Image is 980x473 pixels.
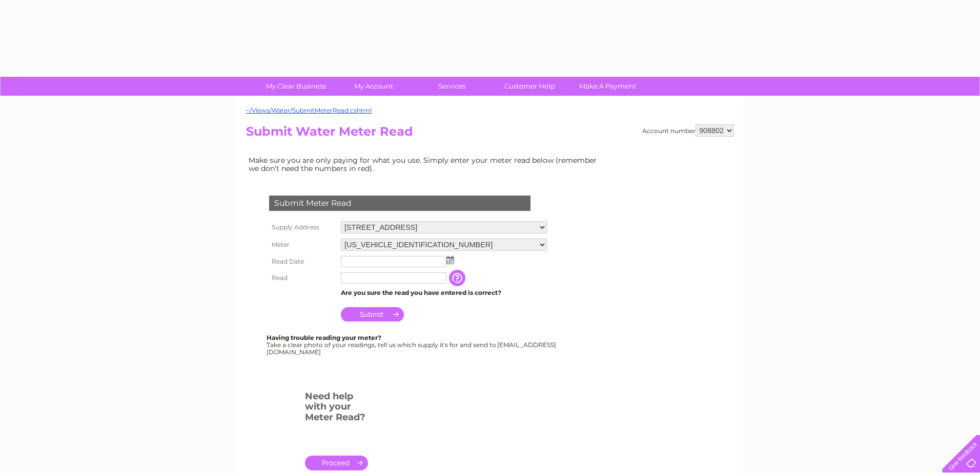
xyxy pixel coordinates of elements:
a: Make A Payment [565,77,650,96]
td: Make sure you are only paying for what you use. Simply enter your meter read below (remember we d... [246,154,605,175]
th: Read Date [267,253,338,270]
input: Information [449,270,467,286]
h3: Need help with your Meter Read? [305,389,368,428]
div: Submit Meter Read [269,196,530,211]
div: Take a clear photo of your readings, tell us which supply it's for and send to [EMAIL_ADDRESS][DO... [267,334,558,355]
h2: Submit Water Meter Read [246,124,734,144]
th: Read [267,270,338,286]
a: My Account [332,77,416,96]
a: My Clear Business [254,77,338,96]
a: ~/Views/Water/SubmitMeterRead.cshtml [246,106,372,114]
a: . [305,456,368,470]
td: Are you sure the read you have entered is correct? [338,286,549,299]
img: ... [446,256,454,264]
th: Supply Address [267,219,338,236]
a: Services [410,77,494,96]
b: Having trouble reading your meter? [267,334,381,341]
div: Account number [642,124,734,137]
th: Meter [267,236,338,253]
a: Customer Help [487,77,572,96]
input: Submit [341,307,404,321]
